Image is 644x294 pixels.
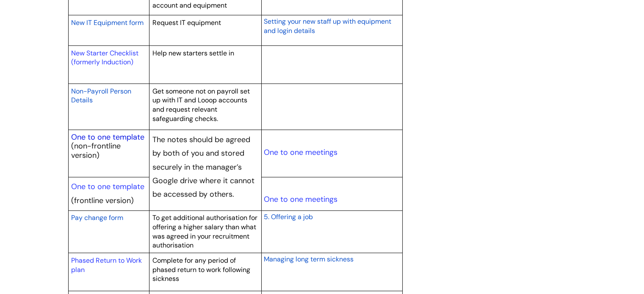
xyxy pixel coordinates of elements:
p: (non-frontline version) [71,142,146,160]
span: To get additional authorisation for offering a higher salary than what was agreed in your recruit... [152,213,257,250]
a: One to one meetings [263,147,337,157]
span: Get someone not on payroll set up with IT and Looop accounts and request relevant safeguarding ch... [152,87,250,123]
a: Setting your new staff up with equipment and login details [263,16,391,36]
span: Managing long term sickness [263,255,353,264]
a: 5. Offering a job [263,212,312,222]
a: Pay change form [71,212,123,223]
a: New IT Equipment form [71,17,144,27]
a: One to one template [71,181,144,192]
span: Request IT equipment [152,18,221,27]
a: One to one template [71,132,144,142]
a: Managing long term sickness [263,254,353,264]
a: Non-Payroll Person Details [71,86,131,105]
td: The notes should be agreed by both of you and stored securely in the manager’s Google drive where... [149,130,262,211]
span: Setting your new staff up with equipment and login details [263,17,391,35]
span: Pay change form [71,213,123,222]
td: (frontline version) [68,177,149,210]
a: New Starter Checklist (formerly Induction) [71,49,138,67]
a: One to one meetings [263,194,337,204]
span: Non-Payroll Person Details [71,87,131,105]
span: New IT Equipment form [71,18,144,27]
span: 5. Offering a job [263,212,312,221]
span: Complete for any period of phased return to work following sickness [152,256,250,283]
span: Help new starters settle in [152,49,234,58]
a: Phased Return to Work plan [71,256,142,274]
